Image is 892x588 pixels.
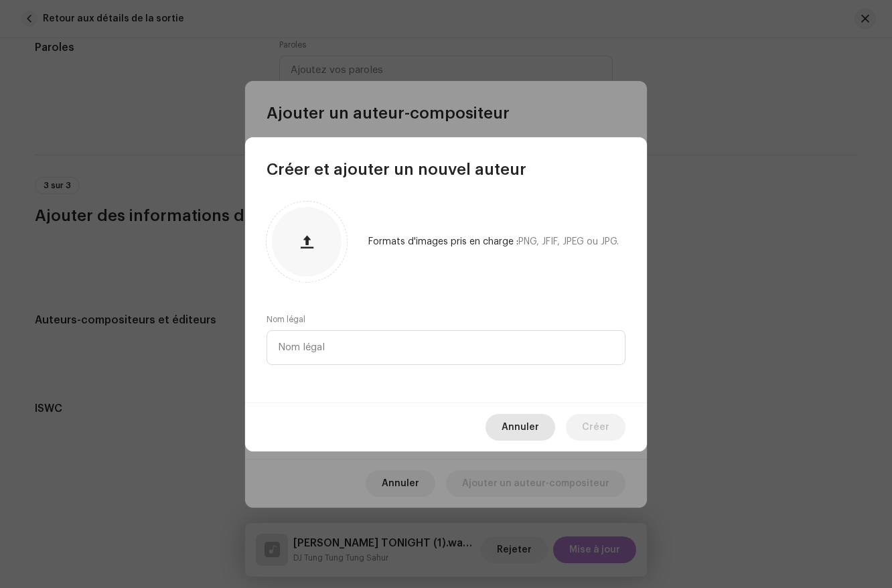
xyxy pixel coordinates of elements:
input: Nom légal [267,330,625,365]
button: Annuler [486,414,555,441]
span: Annuler [502,414,539,441]
span: PNG, JFIF, JPEG ou JPG. [518,237,619,246]
span: Créer et ajouter un nouvel auteur [267,159,526,180]
div: Formats d'images pris en charge : [368,236,619,247]
label: Nom légal [267,314,305,325]
span: Créer [582,414,609,441]
button: Créer [566,414,625,441]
